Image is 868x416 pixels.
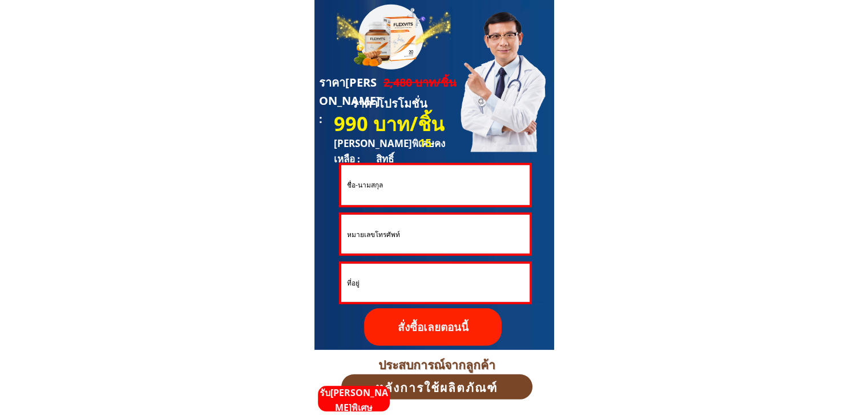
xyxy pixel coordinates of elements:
input: หมายเลขโทรศัพท์ [344,215,527,254]
h3: 15 [419,134,442,152]
h3: [PERSON_NAME]พิเศษคงเหลือ : สิทธิ์ [334,136,461,166]
p: รับ[PERSON_NAME]พิเศษ [318,386,390,415]
input: ที่อยู่ [344,264,527,302]
p: สั่งซื้อเลยตอนนี้ [364,308,501,346]
h3: ราคา[PERSON_NAME] : [318,74,383,128]
input: ชื่อ-นามสกุล [344,165,527,205]
h3: ราคาโปรโมชั่น [351,95,437,113]
h3: ประสบการณ์จากลูกค้า [321,356,553,372]
h3: 990 บาท/ชิ้น [334,108,449,139]
h3: หลังการใช้ผลิตภัณฑ์ [348,377,526,397]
